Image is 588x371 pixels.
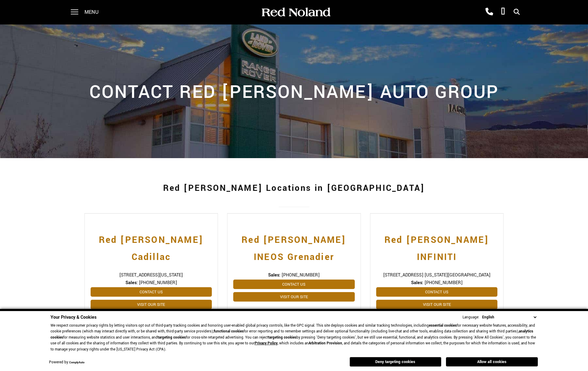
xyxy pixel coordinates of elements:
a: Visit Our Site [91,300,212,309]
strong: Sales: [125,280,138,286]
strong: Arbitration Provision [309,341,342,346]
h2: Contact Red [PERSON_NAME] Auto Group [84,78,504,105]
a: Visit Our Site [233,292,355,302]
span: [PHONE_NUMBER] [139,280,177,286]
h1: Red [PERSON_NAME] Locations in [GEOGRAPHIC_DATA] [84,176,504,201]
a: Contact Us [91,287,212,297]
strong: Sales: [411,280,423,286]
p: We respect consumer privacy rights by letting visitors opt out of third-party tracking cookies an... [51,323,538,353]
span: [STREET_ADDRESS] [US_STATE][GEOGRAPHIC_DATA] [376,272,498,278]
span: Your Privacy & Cookies [51,314,96,321]
strong: Sales: [268,272,280,278]
select: Language Select [481,314,538,321]
div: Powered by [49,361,84,365]
a: Red [PERSON_NAME] Cadillac [91,225,212,266]
a: Red [PERSON_NAME] INEOS Grenadier [233,225,355,266]
span: [STREET_ADDRESS][US_STATE] [91,272,212,278]
strong: functional cookies [214,329,244,334]
a: Contact Us [376,287,498,297]
a: Visit Our Site [376,300,498,309]
a: Privacy Policy [255,341,278,346]
a: ComplyAuto [69,361,84,365]
button: Deny targeting cookies [350,357,441,367]
span: [PHONE_NUMBER] [282,272,320,278]
strong: targeting cookies [158,335,186,340]
div: Language: [463,315,479,319]
a: Contact Us [233,280,355,289]
strong: targeting cookies [268,335,296,340]
img: Red Noland Auto Group [260,7,331,18]
strong: essential cookies [429,323,457,328]
span: [PHONE_NUMBER] [425,280,463,286]
a: Red [PERSON_NAME] INFINITI [376,225,498,266]
button: Allow all cookies [446,357,538,366]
